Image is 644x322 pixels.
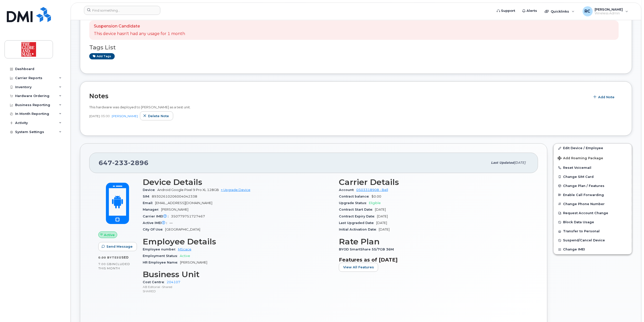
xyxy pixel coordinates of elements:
span: Last updated [491,161,514,165]
span: Active [104,233,115,237]
span: Suspend/Cancel Device [563,239,605,242]
span: BYOD SmartShare 55/7GB 36M [339,247,396,251]
p: This device hasn't had any usage for 1 month [94,31,185,37]
button: Block Data Usage [554,218,632,227]
span: Employee number [143,247,178,251]
div: Quicklinks [541,6,578,16]
span: Add Roaming Package [558,156,603,161]
button: Enable Call Forwarding [554,190,632,200]
span: Active [180,254,190,258]
span: Account [339,188,356,192]
button: Delete note [140,111,173,120]
span: [EMAIL_ADDRESS][DOMAIN_NAME] [155,201,212,205]
span: [PERSON_NAME] [161,208,188,211]
button: View All Features [339,263,378,272]
span: Last Upgraded Date [339,221,376,225]
span: 350779751727467 [171,214,205,218]
span: Device [143,188,157,192]
h3: Rate Plan [339,237,529,246]
span: Wireless Admin [595,11,623,15]
h3: Carrier Details [339,178,529,187]
span: SIM [143,195,152,198]
span: [DATE] [89,114,100,118]
a: Support [493,6,519,16]
span: [GEOGRAPHIC_DATA] [165,228,200,231]
span: [DATE] [514,161,526,165]
span: included this month [98,262,130,270]
span: Employment Status [143,254,180,258]
span: City Of Use [143,228,165,231]
h3: Employee Details [143,237,333,246]
span: Change Plan / Features [563,184,605,188]
button: Suspend/Cancel Device [554,236,632,245]
button: Add Roaming Package [554,153,632,163]
button: Send Message [98,242,137,251]
span: 7.00 GB [98,262,112,266]
span: 89302610206004042338 [152,195,197,198]
span: Send Message [106,244,133,249]
span: [DATE] [377,214,388,218]
a: Add tags [89,53,115,59]
span: This hardware was deployed to [PERSON_NAME] as a test unit. [89,105,191,109]
span: Support [501,8,515,13]
span: View All Features [343,265,374,270]
h3: Features as of [DATE] [339,257,529,263]
span: HR Employee Name [143,261,180,264]
span: [PERSON_NAME] [180,261,207,264]
span: used [119,255,129,259]
span: Quicklinks [551,9,569,13]
a: 0503318908 - Bell [356,188,388,192]
span: — [169,221,173,225]
span: Contract Start Date [339,208,375,211]
div: Richard Chan [579,6,632,16]
span: 233 [112,159,128,167]
span: [DATE] [375,208,386,211]
span: 2896 [128,159,149,167]
a: [PERSON_NAME] [112,114,138,118]
span: 647 [99,159,149,167]
span: Initial Activation Date [339,228,379,231]
a: 204107 [167,280,180,284]
span: Email [143,201,155,205]
span: Add Note [598,95,615,100]
button: Add Note [590,93,619,102]
span: Carrier IMEI [143,214,171,218]
span: [DATE] [379,228,390,231]
span: Manager [143,208,161,211]
span: Upgrade Status [339,201,369,205]
h3: Tags List [89,44,623,51]
button: Change Plan / Features [554,181,632,190]
span: Active IMEI [143,221,169,225]
span: Cost Centre [143,280,167,284]
p: SHARED [143,289,333,293]
span: RC [585,8,591,14]
input: Find something... [84,6,160,15]
p: AB Editorial -Shared [143,285,333,289]
span: [DATE] [376,221,387,225]
span: Contract Expiry Date [339,214,377,218]
button: Change Phone Number [554,200,632,209]
span: $0.00 [371,195,381,198]
span: Delete note [148,114,169,118]
h2: Notes [89,92,588,100]
p: Suspension Candidate [94,23,185,29]
h3: Device Details [143,178,333,187]
span: Enable Call Forwarding [563,193,604,197]
button: Reset Voicemail [554,163,632,172]
span: Alerts [527,8,537,13]
span: 0.00 Bytes [98,256,119,259]
span: [PERSON_NAME] [595,7,623,11]
a: + Upgrade Device [221,188,250,192]
a: Alerts [519,6,541,16]
a: Edit Device / Employee [554,144,632,153]
button: Change IMEI [554,245,632,254]
span: Contract balance [339,195,371,198]
span: Eligible [369,201,381,205]
button: Transfer to Personal [554,227,632,236]
a: MScace [178,247,191,251]
span: Android Google Pixel 9 Pro XL 128GB [157,188,219,192]
h3: Business Unit [143,270,333,279]
button: Request Account Change [554,209,632,218]
span: 05:00 [101,114,110,118]
button: Change SIM Card [554,172,632,181]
